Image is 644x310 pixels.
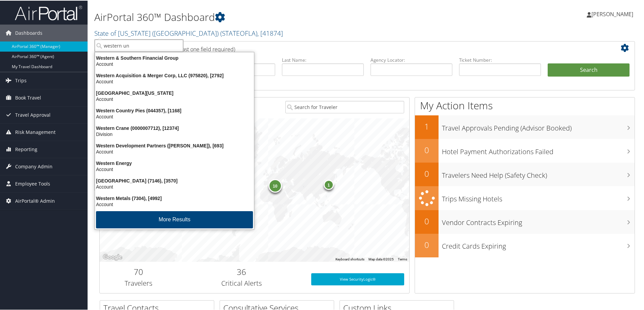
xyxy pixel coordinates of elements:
[91,54,258,60] div: Western & Southern Financial Group
[91,183,258,189] div: Account
[415,233,635,257] a: 0Credit Cards Expiring
[15,158,53,174] span: Company Admin
[101,252,124,261] a: Open this area in Google Maps (opens a new window)
[15,123,56,140] span: Risk Management
[91,107,258,113] div: Western Country Pies (044357), [1168]
[94,28,283,37] a: State of [US_STATE] ([GEOGRAPHIC_DATA])
[415,167,439,179] h2: 0
[415,115,635,138] a: 1Travel Approvals Pending (Advisor Booked)
[101,252,124,261] img: Google
[15,72,27,88] span: Trips
[94,9,458,24] h1: AirPortal 360™ Dashboard
[105,278,172,287] h3: Travelers
[459,56,541,63] label: Ticket Number:
[91,89,258,95] div: [GEOGRAPHIC_DATA][US_STATE]
[15,89,41,106] span: Book Travel
[15,140,37,157] span: Reporting
[91,78,258,84] div: Account
[91,95,258,102] div: Account
[442,214,635,227] h3: Vendor Contracts Expiring
[442,237,635,250] h3: Credit Cards Expiring
[91,160,258,166] div: Western Energy
[587,3,640,24] a: [PERSON_NAME]
[91,72,258,78] div: Western Acquisition & Merger Corp, LLC (975820), [2792]
[442,190,635,203] h3: Trips Missing Hotels
[91,142,258,148] div: Western Development Partners ([PERSON_NAME]), [693]
[182,278,301,287] h3: Critical Alerts
[91,113,258,119] div: Account
[368,257,394,260] span: Map data ©2025
[442,119,635,132] h3: Travel Approvals Pending (Advisor Booked)
[415,120,439,132] h2: 1
[15,24,42,41] span: Dashboards
[371,56,452,63] label: Agency Locator:
[15,4,82,20] img: airportal-logo.png
[105,265,172,277] h2: 70
[323,179,333,189] div: 1
[415,238,439,250] h2: 0
[95,39,183,51] input: Search Accounts
[91,166,258,172] div: Account
[415,209,635,233] a: 0Vendor Contracts Expiring
[282,56,364,63] label: Last Name:
[415,144,439,155] h2: 0
[91,177,258,183] div: [GEOGRAPHIC_DATA] (7146), [3570]
[171,45,235,52] span: (at least one field required)
[15,192,55,209] span: AirPortal® Admin
[591,10,633,17] span: [PERSON_NAME]
[415,138,635,162] a: 0Hotel Payment Authorizations Failed
[15,106,51,123] span: Travel Approval
[548,63,630,76] button: Search
[91,60,258,66] div: Account
[398,257,407,260] a: Terms (opens in new tab)
[442,167,635,179] h3: Travelers Need Help (Safety Check)
[91,195,258,201] div: Western Metals (7304), [4992]
[91,124,258,131] div: Western Crane (0000007712), [12374]
[15,175,50,192] span: Employee Tools
[415,98,635,112] h1: My Action Items
[91,131,258,137] div: Division
[220,28,257,37] span: ( STATEOFLA )
[182,265,301,277] h2: 36
[285,100,404,113] input: Search for Traveler
[442,143,635,156] h3: Hotel Payment Authorizations Failed
[415,162,635,186] a: 0Travelers Need Help (Safety Check)
[91,201,258,207] div: Account
[415,215,439,226] h2: 0
[257,28,283,37] span: , [ 41874 ]
[268,178,282,192] div: 10
[311,273,404,285] a: View SecurityLogic®
[96,210,253,228] button: More Results
[105,42,585,53] h2: Airtinerary Lookup
[91,148,258,154] div: Account
[415,186,635,209] a: Trips Missing Hotels
[335,256,364,261] button: Keyboard shortcuts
